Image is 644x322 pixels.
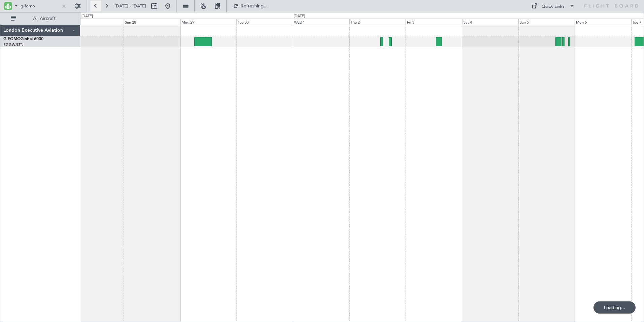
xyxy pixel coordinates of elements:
div: Fri 3 [406,19,462,25]
div: [DATE] [294,14,305,19]
a: EGGW/LTN [3,42,24,47]
div: Sun 28 [124,19,180,25]
span: Refreshing... [240,4,268,8]
div: Sat 27 [67,19,124,25]
div: Wed 1 [293,19,349,25]
button: Quick Links [528,1,578,11]
button: All Aircraft [7,13,73,24]
span: G-FOMO [3,37,21,41]
div: Sun 5 [518,19,575,25]
a: G-FOMOGlobal 6000 [3,37,43,41]
input: A/C (Reg. or Type) [21,1,59,11]
div: Loading... [593,301,636,314]
div: Mon 6 [575,19,631,25]
div: Quick Links [542,3,565,10]
span: All Aircraft [18,16,71,21]
button: Refreshing... [230,1,270,11]
div: Thu 2 [349,19,406,25]
div: Sat 4 [462,19,518,25]
div: Mon 29 [180,19,236,25]
div: Tue 30 [236,19,293,25]
div: [DATE] [82,14,93,19]
span: [DATE] - [DATE] [115,3,146,9]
